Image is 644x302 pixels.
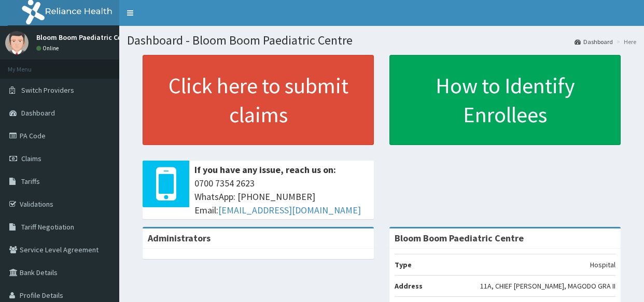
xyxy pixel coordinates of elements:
[395,232,524,244] strong: Bloom Boom Paediatric Centre
[614,37,636,46] li: Here
[21,177,40,186] span: Tariffs
[194,164,336,176] b: If you have any issue, reach us on:
[36,45,61,52] a: Online
[143,55,374,145] a: Click here to submit claims
[21,85,74,95] span: Switch Providers
[5,31,29,54] img: User Image
[21,154,41,163] span: Claims
[480,281,615,291] p: 11A, CHIEF [PERSON_NAME], MAGODO GRA II
[389,55,621,145] a: How to Identify Enrollees
[148,232,211,244] b: Administrators
[575,37,613,46] a: Dashboard
[395,260,412,269] b: Type
[590,260,615,270] p: Hospital
[21,108,55,118] span: Dashboard
[194,177,369,217] span: 0700 7354 2623 WhatsApp: [PHONE_NUMBER] Email:
[21,222,74,232] span: Tariff Negotiation
[218,204,361,216] a: [EMAIL_ADDRESS][DOMAIN_NAME]
[127,34,636,47] h1: Dashboard - Bloom Boom Paediatric Centre
[36,34,135,41] p: Bloom Boom Paediatric Centre
[395,281,423,291] b: Address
